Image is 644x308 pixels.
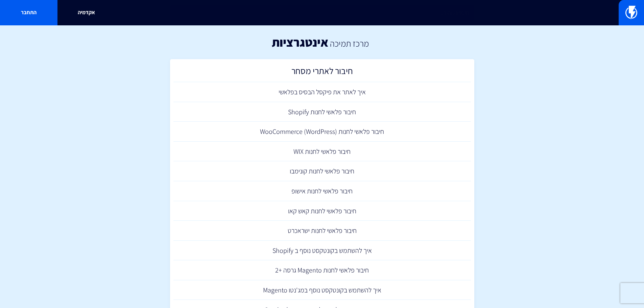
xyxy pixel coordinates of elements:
a: איך לאתר את פיקסל הבסיס בפלאשי [173,82,471,102]
h2: חיבור לאתרי מסחר [177,66,468,79]
a: איך להשתמש בקונטקסט נוסף ב Shopify [173,241,471,261]
a: חיבור פלאשי לחנות אישופ [173,181,471,201]
a: חיבור פלאשי לחנות קונימבו [173,161,471,181]
a: חיבור פלאשי לחנות WIX [173,142,471,162]
input: חיפוש מהיר... [170,5,474,21]
a: חיבור פלאשי לחנות (WooCommerce (WordPress [173,122,471,142]
h1: אינטגרציות [272,35,328,49]
a: חיבור לאתרי מסחר [173,63,471,82]
a: חיבור פלאשי לחנות קאש קאו [173,201,471,221]
a: איך להשתמש בקונטקסט נוסף במג'נטו Magento [173,280,471,300]
a: חיבור פלאשי לחנות Magento גרסה +2 [173,260,471,280]
a: חיבור פלאשי לחנות Shopify [173,102,471,122]
a: חיבור פלאשי לחנות ישראכרט [173,221,471,241]
a: מרכז תמיכה [330,38,369,49]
